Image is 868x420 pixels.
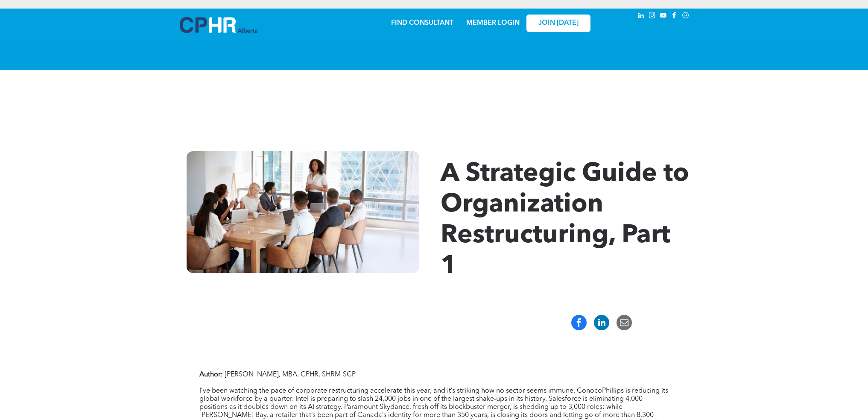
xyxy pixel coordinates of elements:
a: Social network [681,11,690,22]
a: FIND CONSULTANT [391,20,453,26]
span: [PERSON_NAME], MBA, CPHR, SHRM-SCP [225,371,356,378]
a: youtube [659,11,668,22]
a: instagram [648,11,657,22]
img: A blue and white logo for cp alberta [180,17,257,33]
a: MEMBER LOGIN [466,20,520,26]
a: facebook [670,11,679,22]
span: JOIN [DATE] [538,19,579,27]
a: linkedin [637,11,646,22]
span: A Strategic Guide to Organization Restructuring, Part 1 [441,162,689,279]
strong: Author: [199,371,223,378]
a: JOIN [DATE] [526,15,590,32]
